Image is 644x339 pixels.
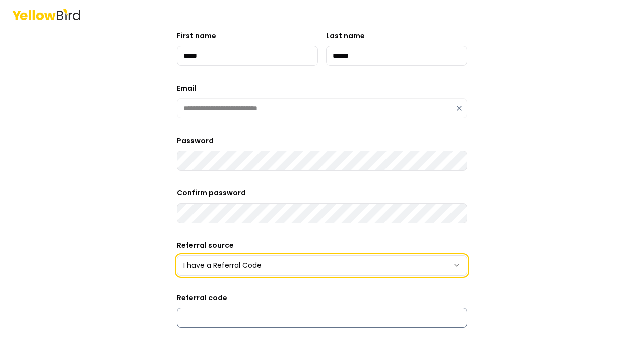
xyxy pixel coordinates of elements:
[177,293,227,303] label: Referral code
[326,31,365,41] label: Last name
[177,240,234,250] label: Referral source
[177,188,246,198] label: Confirm password
[177,31,216,41] label: First name
[177,83,197,93] label: Email
[177,135,214,146] label: Password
